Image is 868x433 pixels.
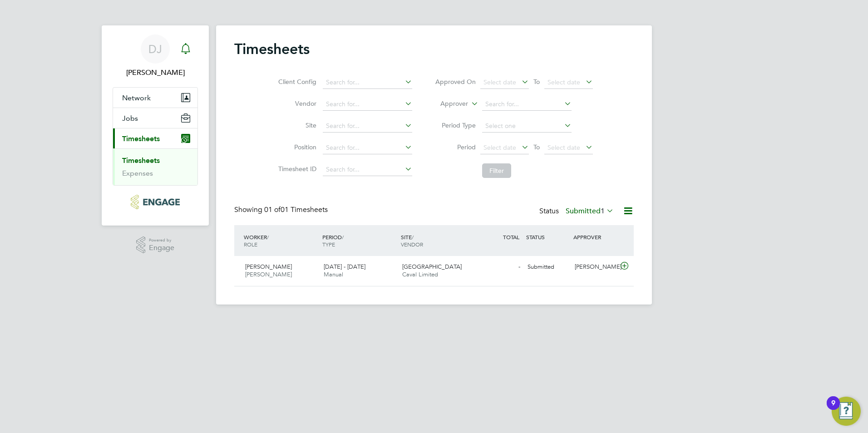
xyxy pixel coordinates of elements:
span: Powered by [149,236,174,244]
div: PERIOD [320,229,399,252]
label: Submitted [566,207,614,216]
span: To [531,76,542,88]
span: 1 [601,207,605,216]
span: Daryl Jackson [113,67,198,78]
a: Powered byEngage [136,236,175,254]
span: [PERSON_NAME] [245,263,292,271]
span: VENDOR [401,241,423,248]
span: Jobs [122,114,138,123]
span: Network [122,93,151,102]
span: 01 Timesheets [264,205,328,214]
span: Engage [149,244,174,252]
button: Network [113,88,197,108]
label: Site [276,121,316,129]
h2: Timesheets [234,40,310,58]
a: DJ[PERSON_NAME] [113,34,198,78]
span: 01 of [264,205,281,214]
span: [PERSON_NAME] [245,271,292,278]
span: / [342,233,344,241]
div: STATUS [524,229,571,245]
span: Select date [547,143,580,152]
input: Search for... [323,142,412,154]
label: Timesheet ID [276,165,316,173]
input: Search for... [323,120,412,133]
span: Caval Limited [402,271,438,278]
span: To [531,141,542,153]
button: Filter [482,163,511,178]
span: Select date [483,143,516,152]
input: Select one [482,120,572,133]
img: bandk-logo-retina.png [131,195,179,209]
span: DJ [148,43,162,55]
div: Submitted [524,260,571,275]
label: Approved On [435,78,476,86]
div: SITE [399,229,477,252]
span: TOTAL [503,233,519,241]
a: Timesheets [122,156,160,165]
span: [DATE] - [DATE] [324,263,365,271]
div: WORKER [242,229,320,252]
button: Timesheets [113,128,197,148]
span: Select date [483,78,516,86]
span: TYPE [322,241,335,248]
label: Client Config [276,78,316,86]
span: / [412,233,414,241]
input: Search for... [323,76,412,89]
div: APPROVER [571,229,618,245]
nav: Main navigation [102,25,209,226]
button: Jobs [113,108,197,128]
div: Timesheets [113,148,197,185]
label: Position [276,143,316,151]
a: Go to home page [113,195,198,209]
div: [PERSON_NAME] [571,260,618,275]
input: Search for... [323,163,412,176]
span: Timesheets [122,134,160,143]
input: Search for... [323,98,412,111]
span: [GEOGRAPHIC_DATA] [402,263,462,271]
div: - [477,260,524,275]
div: Showing [234,205,330,215]
span: ROLE [244,241,257,248]
label: Approver [427,99,468,108]
span: / [267,233,269,241]
button: Open Resource Center, 9 new notifications [832,397,861,426]
div: Status [539,205,616,218]
label: Vendor [276,99,316,108]
input: Search for... [482,98,572,111]
label: Period [435,143,476,151]
div: 9 [831,403,835,415]
span: Select date [547,78,580,86]
label: Period Type [435,121,476,129]
a: Expenses [122,169,153,177]
span: Manual [324,271,343,278]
